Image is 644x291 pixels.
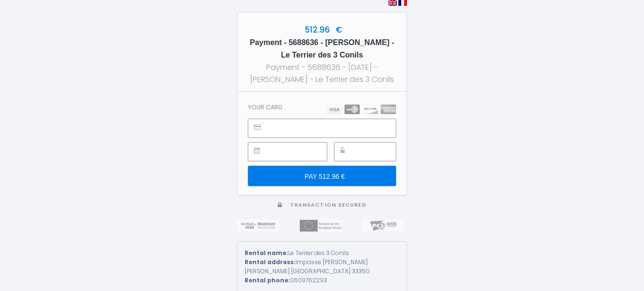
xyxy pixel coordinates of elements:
strong: Rental address: [245,258,295,266]
img: carts.png [327,105,396,114]
strong: Rental name: [245,249,288,257]
span: Transaction secured [290,201,366,209]
div: Payment - 5688636 - [DATE] - [PERSON_NAME] - Le Terrier des 3 Conils [246,61,398,85]
span: 512.96 € [302,24,342,35]
h3: Your card [248,104,282,111]
iframe: Cadre sécurisé pour la saisie du numéro de carte [270,119,395,137]
div: Impasse [PERSON_NAME] [PERSON_NAME] [GEOGRAPHIC_DATA] 33350 [245,258,399,276]
input: PAY 512.96 € [248,166,396,186]
div: 0609762293 [245,276,399,285]
iframe: Cadre sécurisé pour la saisie de la date d'expiration [270,143,327,161]
strong: Rental phone: [245,276,290,284]
iframe: Cadre sécurisé pour la saisie du code de sécurité CVC [356,143,395,161]
div: Le Terrier des 3 Conils [245,249,399,258]
h5: Payment - 5688636 - [PERSON_NAME] - Le Terrier des 3 Conils [246,36,398,61]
